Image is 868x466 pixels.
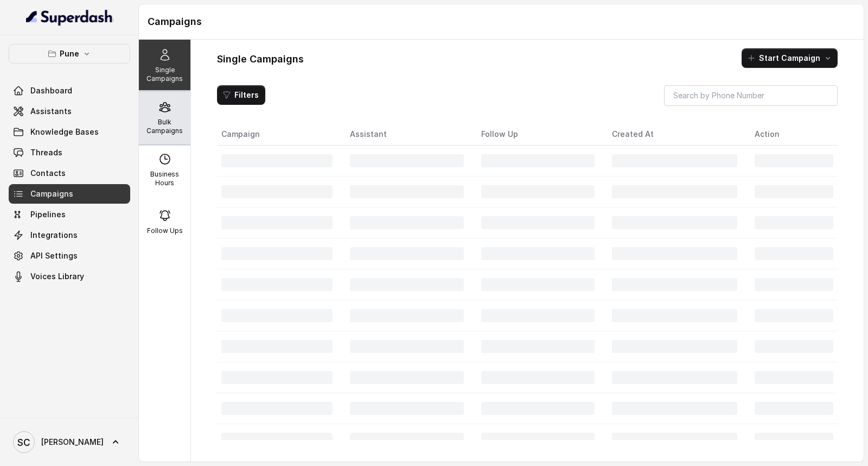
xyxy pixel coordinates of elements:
a: API Settings [9,246,130,266]
a: [PERSON_NAME] [9,427,130,457]
a: Assistants [9,102,130,121]
button: Filters [217,85,265,105]
a: Campaigns [9,184,130,204]
th: Created At [603,123,746,146]
th: Action [746,123,838,146]
a: Threads [9,143,130,162]
a: Integrations [9,225,130,245]
h1: Campaigns [148,13,855,30]
a: Contacts [9,163,130,183]
span: API Settings [30,250,78,261]
span: [PERSON_NAME] [41,437,104,448]
button: Start Campaign [742,48,838,68]
button: Pune [9,44,130,64]
th: Follow Up [473,123,603,146]
a: Voices Library [9,267,130,286]
th: Campaign [217,123,341,146]
span: Threads [30,147,62,158]
span: Dashboard [30,85,72,96]
a: Pipelines [9,205,130,224]
a: Dashboard [9,81,130,100]
th: Assistant [341,123,472,146]
span: Voices Library [30,271,84,282]
span: Knowledge Bases [30,127,99,137]
span: Pipelines [30,209,66,220]
p: Bulk Campaigns [143,118,186,135]
input: Search by Phone Number [664,85,838,106]
text: SC [17,437,30,448]
span: Contacts [30,168,66,179]
p: Business Hours [143,170,186,187]
h1: Single Campaigns [217,51,304,68]
p: Pune [60,47,79,60]
a: Knowledge Bases [9,122,130,142]
p: Follow Ups [147,226,183,235]
span: Campaigns [30,188,73,199]
span: Assistants [30,106,72,117]
span: Integrations [30,230,78,241]
p: Single Campaigns [143,66,186,83]
img: light.svg [26,9,113,26]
